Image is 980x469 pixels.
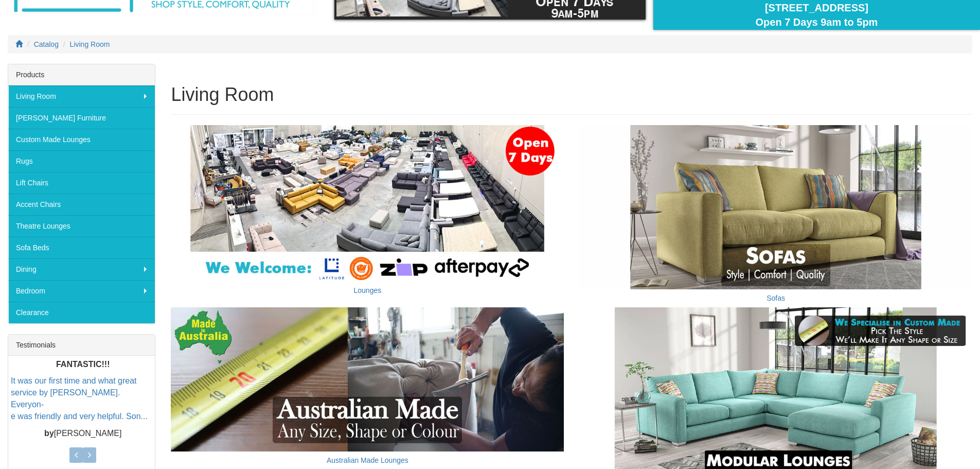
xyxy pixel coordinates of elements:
a: It was our first time and what great service by [PERSON_NAME]. Everyon-e was friendly and very he... [11,377,148,421]
a: Lounges [354,286,382,294]
a: Lift Chairs [8,172,155,194]
b: by [44,429,54,438]
a: Bedroom [8,280,155,302]
a: [PERSON_NAME] Furniture [8,107,155,129]
img: Lounges [171,125,564,282]
div: Products [8,64,155,85]
a: Rugs [8,150,155,172]
a: Sofas [767,294,785,302]
b: FANTASTIC!!! [56,360,110,369]
a: Sofa Beds [8,237,155,258]
h1: Living Room [171,84,972,105]
img: Australian Made Lounges [171,307,564,451]
div: Testimonials [8,335,155,356]
a: Custom Made Lounges [8,129,155,150]
img: Sofas [579,125,972,289]
a: Theatre Lounges [8,215,155,237]
a: Accent Chairs [8,194,155,215]
a: Catalog [34,40,59,48]
a: Clearance [8,302,155,323]
a: Living Room [8,85,155,107]
a: Australian Made Lounges [327,456,408,464]
a: Dining [8,258,155,280]
a: Living Room [70,40,110,48]
p: [PERSON_NAME] [11,428,155,440]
